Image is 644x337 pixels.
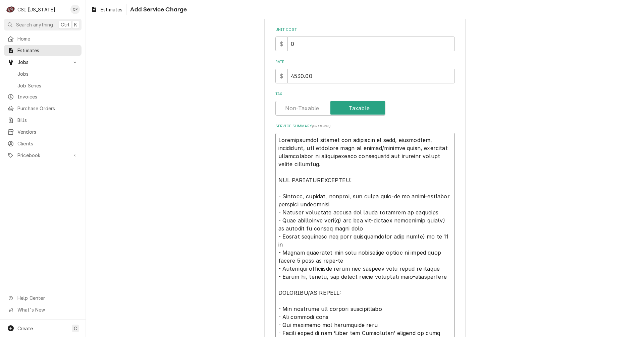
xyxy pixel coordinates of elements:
a: Go to Jobs [4,57,82,68]
div: [object Object] [275,59,455,83]
div: $ [275,69,288,83]
span: What's New [17,306,77,313]
div: Tax [275,91,455,115]
button: Search anythingCtrlK [4,19,82,30]
div: CSI [US_STATE] [17,6,55,13]
a: Estimates [4,45,82,56]
a: Bills [4,115,82,126]
span: Invoices [17,93,78,100]
a: Invoices [4,91,82,102]
span: Search anything [16,21,53,28]
div: CP [70,5,80,14]
span: ( optional ) [312,124,331,128]
a: Home [4,33,82,44]
label: Tax [275,91,455,97]
span: Create [17,326,33,331]
a: Job Series [4,80,82,91]
span: Vendors [17,128,78,135]
div: $ [275,37,288,51]
span: Jobs [17,59,68,66]
span: Ctrl [61,21,69,28]
a: Go to Help Center [4,292,82,304]
span: Bills [17,117,78,124]
label: Rate [275,59,455,65]
span: Jobs [17,70,78,77]
label: Unit Cost [275,27,455,32]
a: Go to Pricebook [4,150,82,161]
a: Purchase Orders [4,103,82,114]
div: CSI Kentucky's Avatar [6,5,15,14]
a: Clients [4,138,82,149]
span: Add Service Charge [128,5,187,14]
a: Jobs [4,68,82,79]
span: Estimates [101,6,122,13]
div: C [6,5,15,14]
a: Go to What's New [4,304,82,315]
span: K [74,21,77,28]
span: Purchase Orders [17,105,78,112]
span: C [74,325,77,332]
span: Estimates [17,47,78,54]
div: Craig Pierce's Avatar [70,5,80,14]
span: Job Series [17,82,78,89]
span: Help Center [17,294,77,301]
label: Service Summary [275,124,455,129]
a: Estimates [88,4,125,15]
div: Unit Cost [275,27,455,51]
span: Clients [17,140,78,147]
span: Pricebook [17,152,68,159]
span: Home [17,35,78,42]
a: Vendors [4,126,82,137]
